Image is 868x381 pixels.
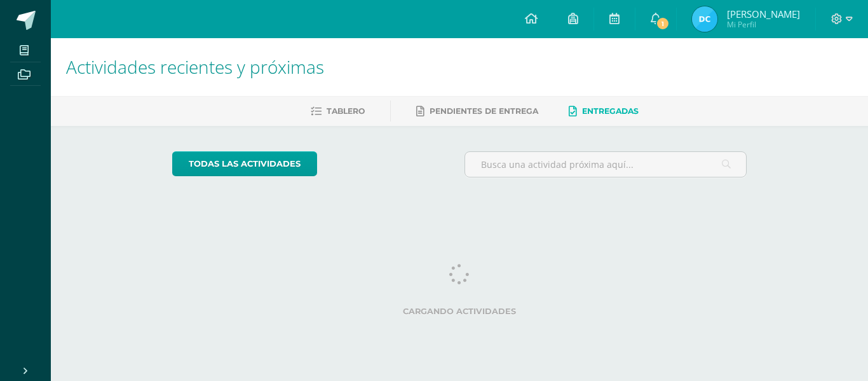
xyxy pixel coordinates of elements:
[172,307,747,316] label: Cargando actividades
[430,106,538,116] span: Pendientes de entrega
[327,106,365,116] span: Tablero
[582,106,639,116] span: Entregadas
[172,151,317,176] a: todas las Actividades
[727,8,800,20] span: [PERSON_NAME]
[465,152,747,177] input: Busca una actividad próxima aquí...
[311,101,365,121] a: Tablero
[692,6,717,32] img: 06c843b541221984c6119e2addf5fdcd.png
[416,101,538,121] a: Pendientes de entrega
[569,101,639,121] a: Entregadas
[66,55,324,79] span: Actividades recientes y próximas
[656,17,670,31] span: 1
[727,19,800,30] span: Mi Perfil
